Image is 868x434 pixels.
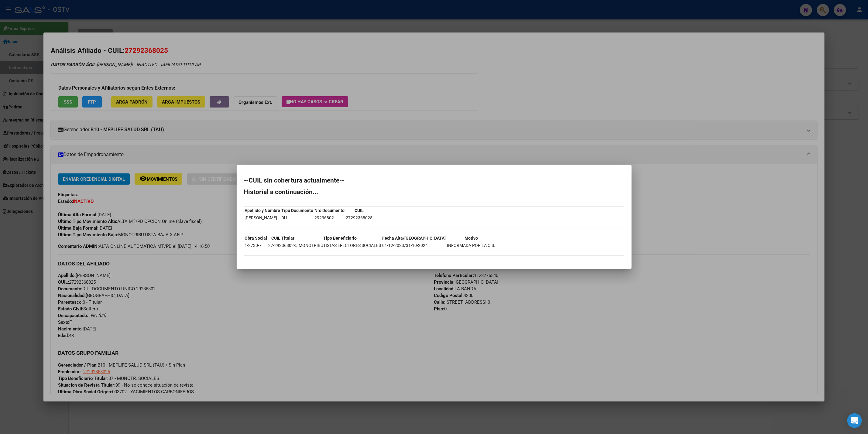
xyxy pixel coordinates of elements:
[314,207,345,214] th: Nro Documento
[268,242,298,249] td: 27-29236802-5
[245,235,268,241] th: Obra Social
[268,235,298,241] th: CUIL Titular
[281,207,314,214] th: Tipo Documento
[245,214,281,221] td: [PERSON_NAME]
[299,242,382,249] td: MONOTRIBUTISTAS EFECTORES SOCIALES
[382,242,446,249] td: 01-12-2023/31-10-2024
[314,214,345,221] td: 29236802
[245,242,268,249] td: 1-2730-7
[447,235,496,241] th: Motivo
[244,177,624,183] h2: --CUIL sin cobertura actualmente--
[245,207,281,214] th: Apellido y Nombre
[447,242,496,249] td: INFORMADA POR LA O.S.
[299,235,382,241] th: Tipo Beneficiario
[244,189,624,195] h2: Historial a continuación...
[382,235,446,241] th: Fecha Alta/[GEOGRAPHIC_DATA]
[847,413,862,428] div: Open Intercom Messenger
[281,214,314,221] td: DU
[346,214,373,221] td: 27292368025
[346,207,373,214] th: CUIL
